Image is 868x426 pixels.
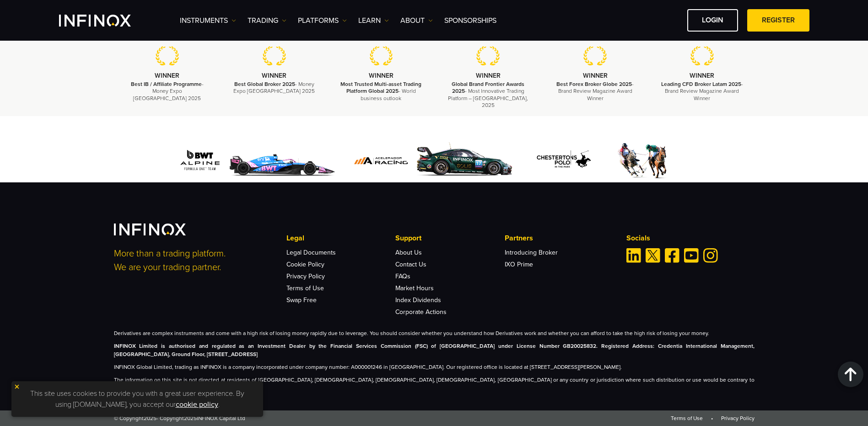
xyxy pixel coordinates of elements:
[395,308,447,316] a: Corporate Actions
[684,248,699,263] a: Youtube
[298,15,347,26] a: PLATFORMS
[446,81,530,109] p: - Most Innovative Trading Platform – [GEOGRAPHIC_DATA], 2025
[395,296,441,304] a: Index Dividends
[556,81,632,87] strong: Best Forex Broker Globe 2025
[395,284,434,292] a: Market Hours
[703,248,718,263] a: Instagram
[114,363,755,371] p: INFINOX Global Limited, trading as INFINOX is a company incorporated under company number: A00000...
[626,248,641,263] a: Linkedin
[176,400,218,409] a: cookie policy
[232,81,316,95] p: - Money Expo [GEOGRAPHIC_DATA] 2025
[505,249,558,256] a: Introducing Broker
[114,414,245,422] span: © Copyright - Copyright INFINOX Capital Ltd
[286,249,336,256] a: Legal Documents
[660,81,744,102] p: - Brand Review Magazine Award Winner
[286,272,325,280] a: Privacy Policy
[452,81,524,94] strong: Global Brand Frontier Awards 2025
[114,247,274,274] p: More than a trading platform. We are your trading partner.
[340,81,421,94] strong: Most Trusted Multi-asset Trading Platform Global 2025
[444,15,496,26] a: SPONSORSHIPS
[114,329,755,337] p: Derivatives are complex instruments and come with a high risk of losing money rapidly due to leve...
[704,415,720,421] span: •
[358,15,389,26] a: Learn
[184,415,197,421] span: 2025
[583,72,608,80] strong: WINNER
[646,248,660,263] a: Twitter
[114,343,755,357] strong: INFINOX Limited is authorised and regulated as an Investment Dealer by the Financial Services Com...
[395,233,504,244] p: Support
[114,376,755,392] p: The information on this site is not directed at residents of [GEOGRAPHIC_DATA], [DEMOGRAPHIC_DATA...
[180,15,236,26] a: Instruments
[339,81,423,102] p: - World business outlook
[248,15,286,26] a: TRADING
[262,72,286,80] strong: WINNER
[690,72,714,80] strong: WINNER
[234,81,295,87] strong: Best Global Broker 2025
[144,415,156,421] span: 2025
[286,296,317,304] a: Swap Free
[286,233,395,244] p: Legal
[626,233,755,244] p: Socials
[687,9,738,32] a: LOGIN
[747,9,809,32] a: REGISTER
[661,81,741,87] strong: Leading CFD Broker Latam 2025
[400,15,433,26] a: ABOUT
[505,261,533,268] a: IXO Prime
[286,261,324,268] a: Cookie Policy
[125,81,210,102] p: - Money Expo [GEOGRAPHIC_DATA] 2025
[665,248,679,263] a: Facebook
[395,249,422,256] a: About Us
[14,383,20,390] img: yellow close icon
[369,72,394,80] strong: WINNER
[721,415,755,421] a: Privacy Policy
[671,415,703,421] a: Terms of Use
[16,386,259,412] p: This site uses cookies to provide you with a great user experience. By using [DOMAIN_NAME], you a...
[553,81,637,102] p: - Brand Review Magazine Award Winner
[131,81,202,87] strong: Best IB / Affiliate Programme
[59,15,152,27] a: INFINOX Logo
[505,233,614,244] p: Partners
[155,72,179,80] strong: WINNER
[395,272,410,280] a: FAQs
[286,284,324,292] a: Terms of Use
[476,72,501,80] strong: WINNER
[395,261,426,268] a: Contact Us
